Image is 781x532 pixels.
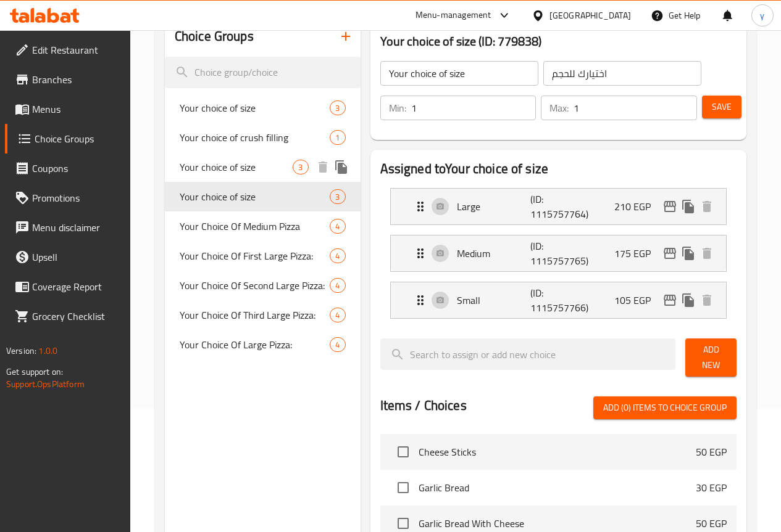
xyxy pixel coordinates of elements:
span: 3 [330,102,345,114]
span: 3 [330,191,345,203]
a: Promotions [5,183,130,213]
span: Promotions [32,190,120,205]
button: duplicate [679,291,698,309]
span: Save [712,99,732,115]
p: 105 EGP [614,293,661,308]
span: Your Choice Of Medium Pizza [180,219,330,234]
span: Your Choice Of Third Large Pizza: [180,308,330,322]
a: Menu disclaimer [5,213,130,242]
button: edit [661,197,679,216]
div: Choices [330,337,345,352]
span: Menu disclaimer [32,220,120,235]
button: Add (0) items to choice group [593,396,737,419]
li: Expand [380,183,737,230]
span: Your Choice Of Large Pizza: [180,337,330,352]
h2: Choice Groups [175,27,254,46]
div: Your choice of crush filling1 [165,123,361,152]
span: Edit Restaurant [32,43,120,57]
span: Your choice of size [180,189,330,204]
div: Your Choice Of Medium Pizza4 [165,211,361,241]
p: 175 EGP [614,246,661,261]
div: Your Choice Of Third Large Pizza:4 [165,300,361,330]
span: Branches [32,72,120,87]
div: Choices [330,248,345,263]
div: Expand [391,189,726,224]
span: Upsell [32,250,120,264]
span: Your Choice Of First Large Pizza: [180,248,330,263]
div: Your Choice Of Large Pizza:4 [165,330,361,359]
div: [GEOGRAPHIC_DATA] [549,9,631,22]
div: Your choice of size3 [165,93,361,123]
span: 4 [330,339,345,351]
input: search [380,338,676,370]
div: Expand [391,235,726,271]
button: delete [698,244,716,263]
a: Choice Groups [5,124,130,153]
span: 4 [330,221,345,232]
div: Choices [330,308,345,322]
p: Min: [389,100,406,115]
span: 4 [330,309,345,321]
span: Your choice of size [180,100,330,115]
span: 4 [330,250,345,262]
span: Grocery Checklist [32,309,120,324]
a: Menus [5,94,130,124]
button: edit [661,244,679,263]
span: Get support on: [6,364,63,380]
p: (ID: 1115757764) [530,192,580,221]
span: Version: [6,343,36,359]
span: 3 [293,162,307,173]
button: delete [314,158,332,176]
p: Max: [549,100,569,115]
a: Coupons [5,153,130,183]
span: Coverage Report [32,279,120,294]
li: Expand [380,277,737,324]
p: 30 EGP [696,480,727,495]
span: Select choice [390,475,416,501]
button: Save [702,96,741,118]
p: 50 EGP [696,516,727,531]
span: Select choice [390,439,416,465]
a: Upsell [5,242,130,272]
span: Your choice of size [180,160,293,174]
button: duplicate [679,197,698,216]
a: Support.OpsPlatform [6,376,85,392]
button: duplicate [332,158,351,176]
a: Edit Restaurant [5,35,130,65]
span: 1 [330,132,345,144]
div: Your Choice Of First Large Pizza:4 [165,241,361,271]
p: (ID: 1115757765) [530,239,580,268]
div: Your choice of size3 [165,182,361,211]
div: Choices [330,100,345,115]
span: Cheese Sticks [419,444,696,459]
h2: Assigned to Your choice of size [380,160,737,178]
p: Medium [457,246,531,261]
div: Menu-management [416,8,491,23]
span: Your choice of crush filling [180,130,330,145]
span: y [760,9,764,22]
div: Your choice of size3deleteduplicate [165,152,361,182]
h3: Your choice of size (ID: 779838) [380,31,737,51]
span: Choice Groups [35,131,120,146]
button: Add New [685,338,737,377]
div: Choices [330,219,345,234]
p: Large [457,199,531,214]
button: edit [661,291,679,309]
span: Garlic Bread [419,480,696,495]
h2: Items / Choices [380,396,467,415]
span: Add (0) items to choice group [603,400,727,415]
span: Coupons [32,161,120,176]
p: (ID: 1115757766) [530,285,580,315]
div: Choices [330,278,345,293]
span: 4 [330,280,345,292]
span: Your Choice Of Second Large Pizza: [180,278,330,293]
span: Garlic Bread With Cheese [419,516,696,531]
li: Expand [380,230,737,277]
a: Branches [5,65,130,94]
button: duplicate [679,244,698,263]
span: Menus [32,102,120,117]
a: Coverage Report [5,272,130,301]
p: 50 EGP [696,444,727,459]
a: Grocery Checklist [5,301,130,331]
div: Your Choice Of Second Large Pizza:4 [165,271,361,300]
